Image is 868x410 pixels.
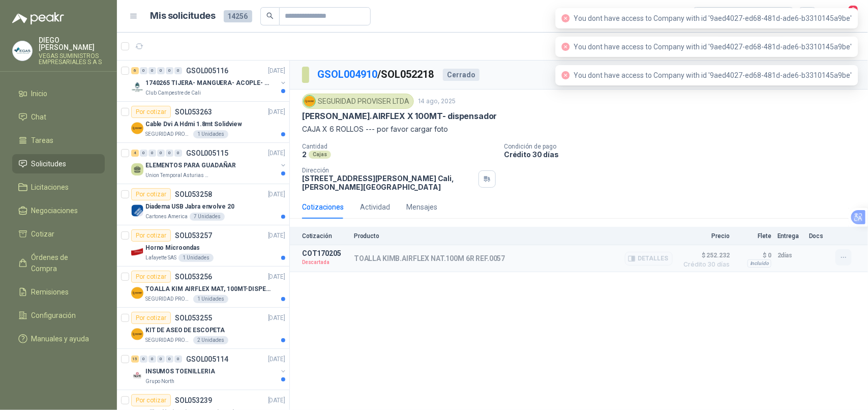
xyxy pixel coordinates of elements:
div: 1 Unidades [193,130,228,138]
p: / SOL052218 [317,67,435,82]
p: Entrega [777,232,803,240]
div: Por cotizar [131,312,171,324]
p: Cable Dvi A Hdmi 1.8mt Solidview [145,120,242,129]
p: $ 0 [736,249,771,261]
a: Por cotizarSOL053263[DATE] Company LogoCable Dvi A Hdmi 1.8mt SolidviewSEGURIDAD PROVISER LTDA1 U... [117,102,289,143]
a: Configuración [12,306,105,325]
p: [DATE] [268,355,285,364]
span: Licitaciones [32,182,69,193]
a: Por cotizarSOL053255[DATE] Company LogoKIT DE ASEO DE ESCOPETASEGURIDAD PROVISER LTDA2 Unidades [117,308,289,349]
div: 0 [140,67,147,74]
div: Por cotizar [131,271,171,283]
a: Licitaciones [12,178,105,197]
p: Precio [679,232,730,240]
p: [DATE] [268,272,285,282]
p: GSOL005114 [186,356,228,363]
div: 0 [166,150,173,157]
p: Union Temporal Asturias Hogares Felices [145,171,209,180]
p: Crédito 30 días [504,150,864,159]
p: COT170205 [302,249,348,257]
div: Cajas [309,151,331,159]
p: Docs [809,232,829,240]
p: INSUMOS TOENILLERIA [145,367,215,376]
div: 0 [166,67,173,74]
span: Crédito 30 días [679,261,730,268]
h1: Mis solicitudes [151,9,216,23]
div: 0 [140,356,147,363]
a: GSOL004910 [317,68,377,80]
p: [STREET_ADDRESS][PERSON_NAME] Cali , [PERSON_NAME][GEOGRAPHIC_DATA] [302,174,474,191]
div: 0 [157,150,165,157]
span: You dont have access to Company with id '9aed4027-ed68-481d-ade6-b3310145a9be' [574,43,852,51]
p: 2 [302,150,307,159]
p: Lafayette SAS [145,254,176,262]
p: SOL053258 [175,191,212,198]
p: VEGAS SUMINISTROS EMPRESARIALES S A S [39,53,105,65]
p: SEGURIDAD PROVISER LTDA [145,130,191,138]
p: TOALLA KIM AIRFLEX MAT, 100MT-DISPENSADOR- caja x6 [145,284,272,294]
a: Tareas [12,131,105,150]
div: Por cotizar [131,106,171,118]
div: 0 [148,67,156,74]
p: Flete [736,232,771,240]
p: Cantidad [302,143,496,150]
p: [DATE] [268,107,285,117]
img: Company Logo [131,328,143,340]
p: GSOL005116 [186,67,228,74]
p: 14 ago, 2025 [418,97,456,106]
p: 2 días [777,249,803,261]
p: [DATE] [268,149,285,158]
a: Por cotizarSOL053257[DATE] Company LogoHorno MicroondasLafayette SAS1 Unidades [117,225,289,267]
p: Club Campestre de Cali [145,89,201,97]
span: 14256 [224,10,252,22]
div: Por cotizar [131,229,171,242]
img: Company Logo [131,81,143,93]
a: 6 0 0 0 0 0 GSOL005116[DATE] Company Logo1740265 TIJERA- MANGUERA- ACOPLE- SURTIDORESClub Campest... [131,65,287,97]
p: [PERSON_NAME].AIRFLEX X 100MT- dispensador [302,111,497,122]
div: 0 [148,150,156,157]
img: Company Logo [131,287,143,299]
p: GSOL005115 [186,150,228,157]
div: Por cotizar [131,394,171,406]
p: [DATE] [268,190,285,199]
a: Órdenes de Compra [12,248,105,278]
div: 7 Unidades [190,213,225,221]
span: close-circle [561,43,570,51]
a: Inicio [12,84,105,103]
div: 1 Unidades [178,254,214,262]
div: Incluido [747,259,771,268]
a: 4 0 0 0 0 0 GSOL005115[DATE] ELEMENTOS PARA GUADAÑARUnion Temporal Asturias Hogares Felices [131,147,287,180]
a: 15 0 0 0 0 0 GSOL005114[DATE] Company LogoINSUMOS TOENILLERIAGrupo North [131,353,287,386]
p: TOALLA KIMB.AIRFLEX NAT.100M 6R REF.0057 [354,254,505,262]
p: Cotización [302,232,348,240]
p: Diadema USB Jabra envolve 20 [145,202,234,212]
p: [DATE] [268,66,285,76]
img: Logo peakr [12,12,64,24]
p: 1740265 TIJERA- MANGUERA- ACOPLE- SURTIDORES [145,78,272,88]
p: [DATE] [268,396,285,405]
p: Cartones America [145,213,188,221]
p: CAJA X 6 ROLLOS --- por favor cargar foto [302,124,856,135]
div: 0 [157,67,165,74]
span: Cotizar [32,228,55,240]
p: Dirección [302,167,474,174]
div: Actividad [360,201,390,213]
img: Company Logo [13,41,32,61]
div: Por cotizar [131,188,171,200]
div: Mensajes [406,201,437,213]
p: Producto [354,232,673,240]
p: KIT DE ASEO DE ESCOPETA [145,326,225,335]
a: Por cotizarSOL053258[DATE] Company LogoDiadema USB Jabra envolve 20Cartones America7 Unidades [117,184,289,225]
p: SOL053257 [175,232,212,239]
span: Inicio [32,88,48,99]
div: 0 [174,150,182,157]
a: Por cotizarSOL053256[DATE] Company LogoTOALLA KIM AIRFLEX MAT, 100MT-DISPENSADOR- caja x6SEGURIDA... [117,267,289,308]
p: Condición de pago [504,143,864,150]
p: SOL053263 [175,108,212,115]
a: Manuales y ayuda [12,329,105,348]
p: SOL053239 [175,397,212,404]
div: 0 [157,356,165,363]
div: 0 [148,356,156,363]
p: SOL053255 [175,314,212,321]
div: SEGURIDAD PROVISER LTDA [302,94,414,109]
